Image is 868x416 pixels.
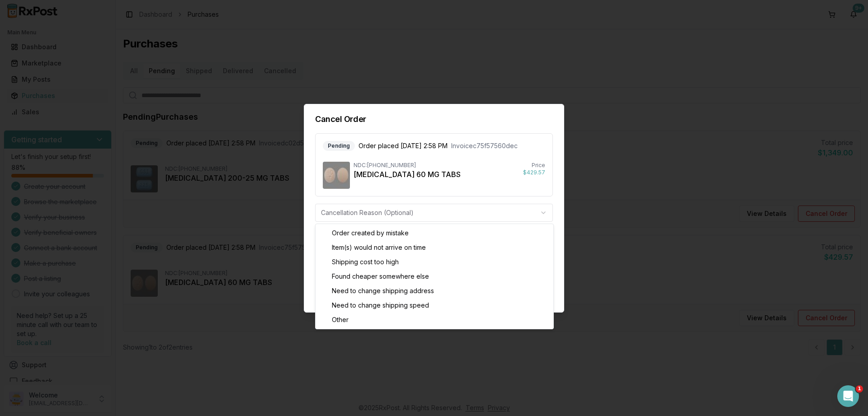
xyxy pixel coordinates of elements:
[332,257,399,266] span: Shipping cost too high
[332,243,426,252] span: Item(s) would not arrive on time
[837,385,859,407] iframe: Intercom live chat
[332,301,429,310] span: Need to change shipping speed
[332,315,349,324] span: Other
[856,385,863,393] span: 1
[332,286,434,295] span: Need to change shipping address
[332,229,409,238] span: Order created by mistake
[332,272,429,281] span: Found cheaper somewhere else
